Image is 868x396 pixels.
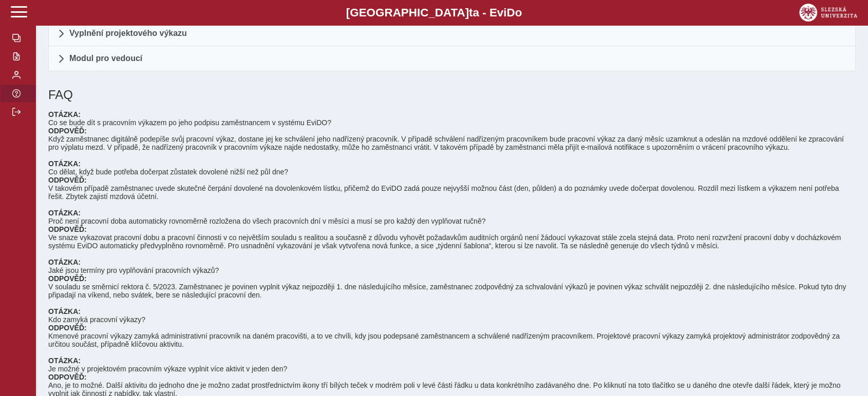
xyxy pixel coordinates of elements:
[69,54,142,63] span: Modul pro vedoucí
[48,373,87,381] b: ODPOVĚĎ:
[48,88,856,102] h1: FAQ
[48,209,81,217] b: OTÁZKA:
[506,6,515,19] span: D
[48,127,87,135] b: ODPOVĚĎ:
[48,357,81,365] b: OTÁZKA:
[515,6,522,19] span: o
[48,258,81,266] b: OTÁZKA:
[48,225,87,233] b: ODPOVĚĎ:
[48,160,81,168] b: OTÁZKA:
[48,176,87,184] b: ODPOVĚĎ:
[48,274,87,283] b: ODPOVĚĎ:
[69,29,187,37] span: Vyplnění projektového výkazu
[48,307,81,315] b: OTÁZKA:
[799,4,857,22] img: logo_web_su.png
[48,324,87,332] b: ODPOVĚĎ:
[469,6,473,19] span: t
[31,6,837,19] b: [GEOGRAPHIC_DATA] a - Evi
[48,110,81,118] b: OTÁZKA:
